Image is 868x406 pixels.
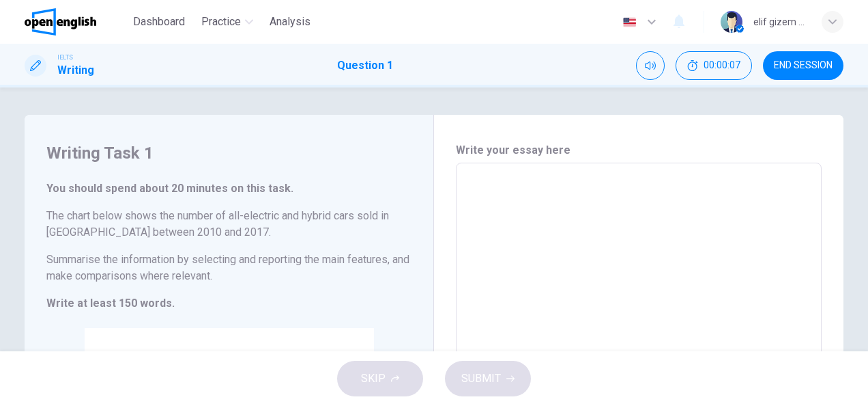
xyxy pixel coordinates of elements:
[704,60,740,71] span: 00:00:07
[46,180,411,197] h6: You should spend about 20 minutes on this task.
[128,10,190,34] button: Dashboard
[774,60,833,71] span: END SESSION
[25,8,128,36] a: OpenEnglish logo
[46,297,175,310] strong: Write at least 150 words.
[25,8,96,36] img: OpenEnglish logo
[753,14,805,30] div: elif gizem u.
[621,17,638,27] img: en
[676,51,752,80] button: 00:00:07
[46,208,411,241] h6: The chart below shows the number of all-electric and hybrid cars sold in [GEOGRAPHIC_DATA] betwee...
[46,142,411,164] h4: Writing Task 1
[636,51,665,80] div: Mute
[196,10,259,34] button: Practice
[46,252,411,284] h6: Summarise the information by selecting and reporting the main features, and make comparisons wher...
[57,53,73,62] span: IELTS
[337,57,393,74] h1: Question 1
[456,142,822,159] h6: Write your essay here
[763,51,843,80] button: END SESSION
[264,10,316,34] button: Analysis
[133,14,185,30] span: Dashboard
[57,62,94,79] h1: Writing
[201,14,241,30] span: Practice
[721,11,742,33] img: Profile picture
[676,51,752,80] div: Hide
[270,14,310,30] span: Analysis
